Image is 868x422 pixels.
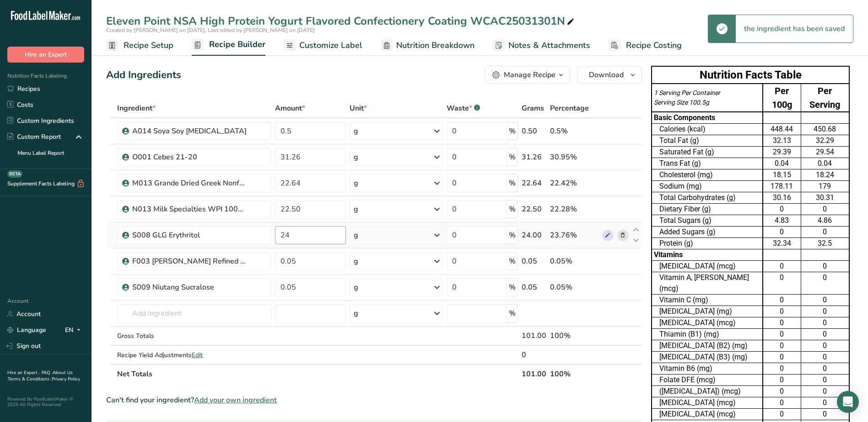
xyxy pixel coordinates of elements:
[354,178,358,189] div: g
[354,308,358,319] div: g
[192,351,203,359] span: Edit
[550,178,598,189] div: 22.42%
[765,317,799,328] div: 0
[765,375,799,385] div: 0
[803,181,847,192] div: 179
[132,152,247,163] div: O001 Cebes 21-20
[765,409,799,420] div: 0
[803,124,847,135] div: 450.68
[652,169,763,181] td: Cholesterol (mg)
[803,238,847,249] div: 32.5
[522,204,546,215] div: 22.50
[522,230,546,241] div: 24.00
[7,322,46,338] a: Language
[7,132,61,142] div: Custom Report
[803,192,847,203] div: 30.31
[803,306,847,317] div: 0
[652,363,763,375] td: Vitamin B6 (mg)
[522,103,544,114] span: Grams
[765,272,799,283] div: 0
[132,126,247,137] div: A014 Soya Soy [MEDICAL_DATA]
[765,329,799,340] div: 0
[652,227,763,238] td: Added Sugars (g)
[652,261,763,272] td: [MEDICAL_DATA] (mcg)
[132,282,247,293] div: S009 Niutang Sucralose
[522,126,546,137] div: 0.50
[117,304,271,322] input: Add Ingredient
[765,397,799,408] div: 0
[132,178,247,189] div: M013 Grande Dried Greek Nonfat Yogurt Powder
[652,386,763,397] td: ([MEDICAL_DATA]) (mcg)
[803,329,847,340] div: 0
[652,215,763,227] td: Total Sugars (g)
[65,325,84,336] div: EN
[837,391,859,413] div: Open Intercom Messenger
[504,69,555,80] div: Manage Recipe
[765,352,799,363] div: 0
[132,204,247,215] div: N013 Milk Specialties WPI 100252
[7,369,73,382] a: About Us .
[132,256,247,267] div: F003 [PERSON_NAME] Refined Sea Salt
[52,376,80,382] a: Privacy Policy
[106,35,173,56] a: Recipe Setup
[652,238,763,249] td: Protein (g)
[765,169,799,180] div: 18.15
[299,39,362,52] span: Customize Label
[765,204,799,215] div: 0
[652,375,763,386] td: Folate DFE (mcg)
[652,295,763,306] td: Vitamin C (mg)
[550,152,598,163] div: 30.95%
[194,395,277,406] span: Add your own ingredient
[765,135,799,146] div: 32.13
[117,103,156,114] span: Ingredient
[42,369,53,376] a: FAQ .
[284,35,362,56] a: Customize Label
[803,375,847,385] div: 0
[652,397,763,409] td: [MEDICAL_DATA] (mcg)
[652,352,763,363] td: [MEDICAL_DATA] (B3) (mg)
[803,272,847,283] div: 0
[654,99,688,106] span: Serving Size
[550,256,598,267] div: 0.05%
[803,352,847,363] div: 0
[803,317,847,328] div: 0
[522,152,546,163] div: 31.26
[396,39,474,52] span: Nutrition Breakdown
[7,170,22,178] div: BETA
[765,261,799,272] div: 0
[765,363,799,374] div: 0
[765,340,799,351] div: 0
[275,103,305,114] span: Amount
[132,230,247,241] div: S008 GLG Erythritol
[520,364,548,383] th: 101.00
[765,238,799,249] div: 32.34
[652,181,763,192] td: Sodium (mg)
[652,317,763,329] td: [MEDICAL_DATA] (mcg)
[522,282,546,293] div: 0.05
[626,39,682,52] span: Recipe Costing
[106,68,181,83] div: Add Ingredients
[652,192,763,204] td: Total Carbohydrates (g)
[209,38,265,51] span: Recipe Builder
[550,282,598,293] div: 0.05%
[803,169,847,180] div: 18.24
[522,330,546,341] div: 101.00
[106,26,315,34] span: Created by [PERSON_NAME] on [DATE], Last edited by [PERSON_NAME] on [DATE]
[354,152,358,163] div: g
[652,329,763,340] td: Thiamin (B1) (mg)
[801,84,849,112] td: Per Serving
[652,249,763,261] td: Vitamins
[381,35,474,56] a: Nutrition Breakdown
[354,230,358,241] div: g
[652,340,763,352] td: [MEDICAL_DATA] (B2) (mg)
[447,103,480,114] div: Waste
[354,204,358,215] div: g
[493,35,590,56] a: Notes & Attachments
[652,124,763,135] td: Calories (kcal)
[803,204,847,215] div: 0
[803,363,847,374] div: 0
[652,66,849,84] th: Nutrition Facts Table
[803,227,847,237] div: 0
[354,256,358,267] div: g
[765,306,799,317] div: 0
